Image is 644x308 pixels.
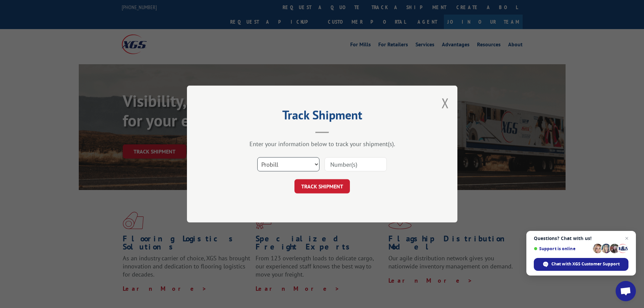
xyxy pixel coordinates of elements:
[325,157,387,171] input: Number(s)
[616,281,636,301] a: Open chat
[442,94,449,112] button: Close modal
[221,110,424,123] h2: Track Shipment
[294,179,350,193] button: TRACK SHIPMENT
[534,246,591,251] span: Support is online
[551,261,620,267] span: Chat with XGS Customer Support
[221,140,424,148] div: Enter your information below to track your shipment(s).
[534,236,628,241] span: Questions? Chat with us!
[534,258,628,271] span: Chat with XGS Customer Support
